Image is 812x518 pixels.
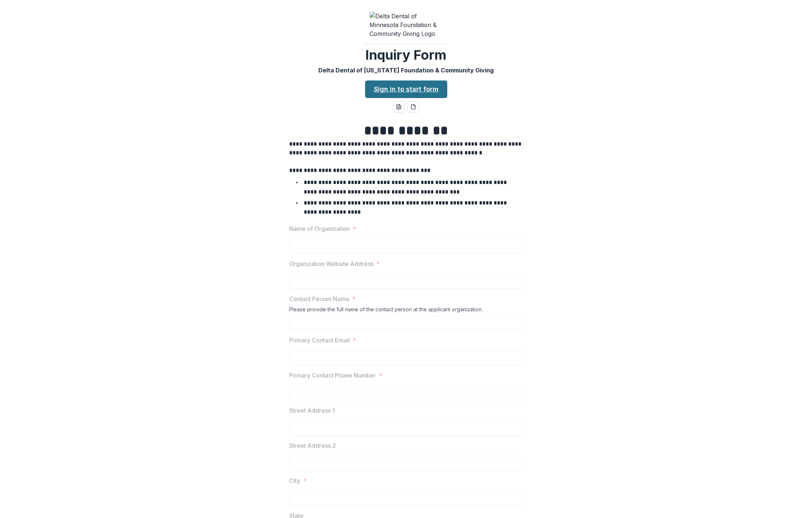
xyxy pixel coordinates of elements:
[289,441,336,450] p: Street Address 2
[289,294,349,303] p: Contact Person Name
[289,476,300,485] p: City
[289,306,523,315] div: Please provide the full name of the contact person at the applicant organization.
[289,371,376,380] p: Primary Contact Phone Number
[365,80,447,98] a: Sign in to start form
[289,406,335,415] p: Street Address 1
[365,47,447,63] h2: Inquiry Form
[289,336,350,345] p: Primary Contact Email
[318,66,494,75] p: Delta Dental of [US_STATE] Foundation & Community Giving
[393,101,405,113] button: word-download
[407,101,419,113] button: pdf-download
[289,224,350,233] p: Name of Organization
[289,259,374,268] p: Organization Website Address
[369,12,443,38] img: Delta Dental of Minnesota Foundation & Community Giving Logo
